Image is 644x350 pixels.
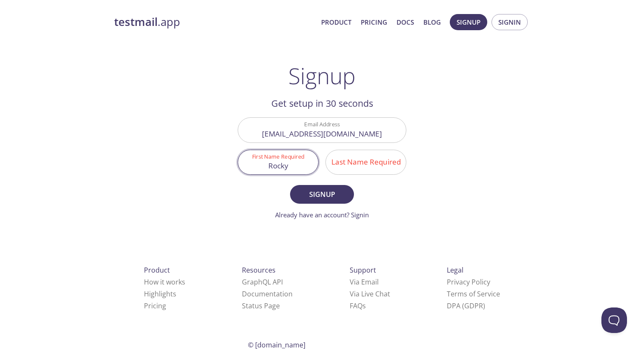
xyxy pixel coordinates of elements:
[447,277,490,287] a: Privacy Policy
[144,289,176,299] a: Highlights
[238,96,406,111] h2: Get setup in 30 seconds
[362,301,366,310] span: s
[144,301,166,310] a: Pricing
[423,17,441,28] a: Blog
[450,14,487,30] button: Signup
[242,301,280,310] a: Status Page
[397,17,414,28] a: Docs
[447,301,485,310] a: DPA (GDPR)
[275,211,369,219] a: Already have an account? Signin
[350,301,366,310] a: FAQ
[242,277,283,287] a: GraphQL API
[361,17,387,28] a: Pricing
[248,340,305,350] span: © [DOMAIN_NAME]
[321,17,351,28] a: Product
[242,289,293,299] a: Documentation
[144,277,185,287] a: How it works
[601,307,627,333] iframe: Help Scout Beacon - Open
[350,265,376,275] span: Support
[242,265,276,275] span: Resources
[299,188,345,200] span: Signup
[144,265,170,275] span: Product
[288,63,356,88] h1: Signup
[492,14,528,30] button: Signin
[447,265,463,275] span: Legal
[290,185,354,204] button: Signup
[350,289,390,299] a: Via Live Chat
[457,17,480,28] span: Signup
[350,277,379,287] a: Via Email
[498,17,521,28] span: Signin
[114,15,314,29] a: testmail.app
[114,14,158,29] strong: testmail
[447,289,500,299] a: Terms of Service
